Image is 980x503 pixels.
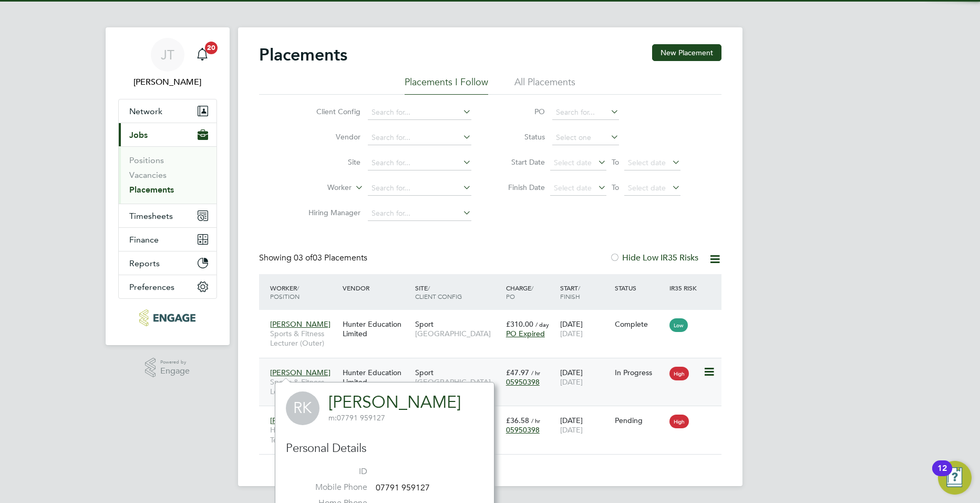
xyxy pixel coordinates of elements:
[119,146,216,204] div: Jobs
[560,284,580,300] span: / Finish
[415,319,434,329] span: Sport
[328,392,461,413] a: [PERSON_NAME]
[405,76,488,95] li: Placements I Follow
[506,377,540,387] span: 05950398
[498,157,545,167] label: Start Date
[368,181,471,196] input: Search for...
[259,253,369,264] div: Showing
[119,228,216,251] button: Finance
[270,368,331,377] span: [PERSON_NAME]
[129,170,167,180] a: Vacancies
[291,183,352,193] label: Worker
[498,183,545,192] label: Finish Date
[270,329,337,348] span: Sports & Fitness Lecturer (Outer)
[129,155,164,165] a: Positions
[415,284,462,300] span: / Client Config
[560,425,583,435] span: [DATE]
[612,278,667,297] div: Status
[129,282,174,292] span: Preferences
[270,425,337,444] span: Hair & Beauty Technician (Outer)
[669,318,688,332] span: Low
[506,329,545,338] span: PO Expired
[667,278,703,297] div: IR35 Risk
[300,132,360,142] label: Vendor
[531,417,540,425] span: / hr
[192,38,213,72] a: 20
[558,278,612,306] div: Start
[498,132,545,142] label: Status
[270,319,331,329] span: [PERSON_NAME]
[608,155,622,169] span: To
[328,413,385,422] span: 07791 959127
[554,158,592,167] span: Select date
[652,44,721,61] button: New Placement
[129,258,160,268] span: Reports
[628,183,666,193] span: Select date
[129,106,162,116] span: Network
[161,48,174,62] span: JT
[270,416,331,425] span: [PERSON_NAME]
[615,416,664,425] div: Pending
[267,362,721,371] a: [PERSON_NAME]Sports & Fitness Lecturer (Outer)Hunter Education LimitedSport[GEOGRAPHIC_DATA]£47.9...
[376,482,430,493] span: 07791 959127
[415,368,434,377] span: Sport
[294,253,367,263] span: 03 Placements
[118,76,217,88] span: Joe Turner
[610,253,698,263] label: Hide Low IR35 Risks
[129,130,148,140] span: Jobs
[270,284,300,300] span: / Position
[531,369,540,377] span: / hr
[415,377,501,387] span: [GEOGRAPHIC_DATA]
[506,284,533,300] span: / PO
[628,158,666,167] span: Select date
[368,130,471,145] input: Search for...
[119,204,216,227] button: Timesheets
[506,425,540,435] span: 05950398
[129,211,173,221] span: Timesheets
[558,314,612,344] div: [DATE]
[368,206,471,221] input: Search for...
[160,367,190,376] span: Engage
[205,42,218,54] span: 20
[503,278,558,306] div: Charge
[535,320,549,328] span: / day
[129,185,174,195] a: Placements
[294,482,367,493] label: Mobile Phone
[412,278,503,306] div: Site
[552,105,619,120] input: Search for...
[286,441,483,456] h3: Personal Details
[552,130,619,145] input: Select one
[937,468,947,482] div: 12
[294,253,313,263] span: 03 of
[554,183,592,193] span: Select date
[267,410,721,419] a: [PERSON_NAME]Hair & Beauty Technician (Outer)Hunter Education LimitedHair & BeautyArdleigh Green£...
[119,252,216,275] button: Reports
[259,44,347,65] h2: Placements
[118,309,217,326] a: Go to home page
[160,358,190,367] span: Powered by
[267,314,721,323] a: [PERSON_NAME]Sports & Fitness Lecturer (Outer)Hunter Education LimitedSport[GEOGRAPHIC_DATA]£310....
[300,208,360,217] label: Hiring Manager
[106,27,230,345] nav: Main navigation
[560,377,583,387] span: [DATE]
[119,123,216,146] button: Jobs
[300,157,360,167] label: Site
[119,275,216,298] button: Preferences
[294,466,367,477] label: ID
[506,416,529,425] span: £36.58
[558,410,612,440] div: [DATE]
[558,363,612,392] div: [DATE]
[498,107,545,116] label: PO
[145,358,190,378] a: Powered byEngage
[615,319,664,329] div: Complete
[300,107,360,116] label: Client Config
[270,377,337,396] span: Sports & Fitness Lecturer (Outer)
[560,329,583,338] span: [DATE]
[669,367,689,380] span: High
[328,413,337,422] span: m:
[506,319,533,329] span: £310.00
[669,415,689,428] span: High
[129,235,159,245] span: Finance
[368,156,471,170] input: Search for...
[267,278,340,306] div: Worker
